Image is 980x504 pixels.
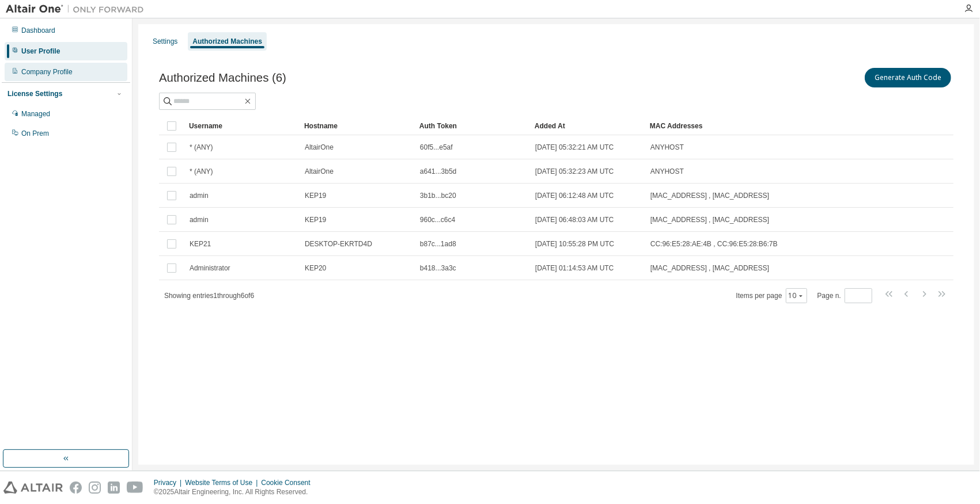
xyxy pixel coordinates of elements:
img: Altair One [6,3,150,15]
div: Dashboard [21,26,55,35]
div: Cookie Consent [261,478,317,487]
span: 960c...c6c4 [420,215,455,224]
span: Items per page [736,288,807,303]
button: 10 [789,291,804,300]
div: User Profile [21,47,60,56]
img: youtube.svg [127,482,143,494]
img: facebook.svg [70,482,82,494]
span: [MAC_ADDRESS] , [MAC_ADDRESS] [650,264,769,273]
span: [DATE] 05:32:23 AM UTC [535,167,614,176]
span: [DATE] 10:55:28 PM UTC [535,239,614,249]
span: 60f5...e5af [420,143,453,152]
span: [MAC_ADDRESS] , [MAC_ADDRESS] [650,191,769,200]
span: [DATE] 01:14:53 AM UTC [535,264,614,273]
img: instagram.svg [89,482,101,494]
span: ANYHOST [650,167,684,176]
button: Generate Auth Code [865,68,951,87]
div: Privacy [154,478,185,487]
div: Website Terms of Use [185,478,261,487]
span: KEP21 [190,239,211,249]
span: AltairOne [305,143,334,152]
span: KEP20 [305,264,326,273]
span: [DATE] 06:12:48 AM UTC [535,191,614,200]
p: © 2025 Altair Engineering, Inc. All Rights Reserved. [154,487,317,497]
span: admin [190,215,209,224]
span: DESKTOP-EKRTD4D [305,239,372,249]
span: admin [190,191,209,200]
span: * (ANY) [190,143,213,152]
div: Company Profile [21,67,73,77]
div: Authorized Machines [192,37,262,46]
div: License Settings [7,89,62,98]
span: [MAC_ADDRESS] , [MAC_ADDRESS] [650,215,769,224]
div: Managed [21,109,50,119]
div: On Prem [21,129,49,138]
span: KEP19 [305,215,326,224]
span: Administrator [190,264,230,273]
span: AltairOne [305,167,334,176]
div: Auth Token [419,117,525,135]
div: Settings [153,37,177,46]
span: b87c...1ad8 [420,239,456,249]
div: MAC Addresses [650,117,833,135]
div: Hostname [304,117,410,135]
span: ANYHOST [650,143,684,152]
span: b418...3a3c [420,264,456,273]
span: [DATE] 05:32:21 AM UTC [535,143,614,152]
img: linkedin.svg [108,482,120,494]
span: 3b1b...bc20 [420,191,456,200]
img: altair_logo.svg [3,482,63,494]
span: [DATE] 06:48:03 AM UTC [535,215,614,224]
div: Added At [535,117,641,135]
span: KEP19 [305,191,326,200]
span: * (ANY) [190,167,213,176]
span: a641...3b5d [420,167,456,176]
span: Showing entries 1 through 6 of 6 [164,292,254,300]
span: CC:96:E5:28:AE:4B , CC:96:E5:28:B6:7B [650,239,778,249]
span: Page n. [818,288,872,303]
div: Username [189,117,295,135]
span: Authorized Machines (6) [159,71,286,85]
